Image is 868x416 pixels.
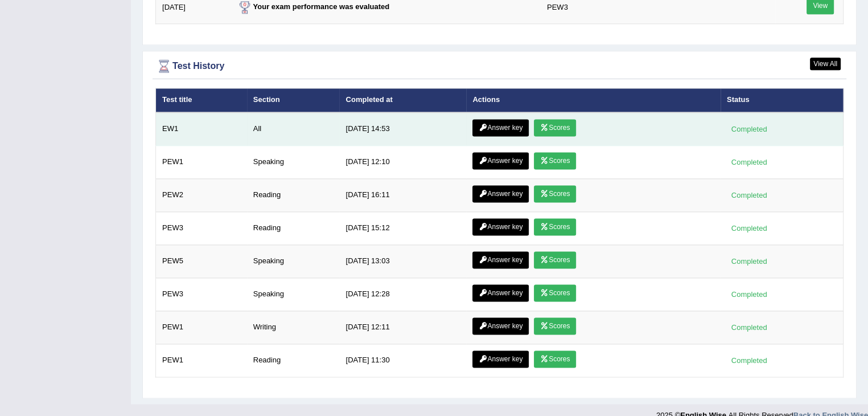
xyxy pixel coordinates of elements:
[472,317,529,335] a: Answer key
[534,350,576,368] a: Scores
[727,321,771,333] div: Completed
[339,244,466,278] td: [DATE] 13:03
[156,145,247,178] td: PEW1
[727,255,771,267] div: Completed
[727,288,771,300] div: Completed
[236,2,390,11] strong: Your exam performance was evaluated
[534,152,576,169] a: Scores
[472,185,529,202] a: Answer key
[339,112,466,146] td: [DATE] 14:53
[156,311,247,344] td: PEW1
[339,145,466,178] td: [DATE] 12:10
[155,58,844,75] div: Test History
[534,185,576,202] a: Scores
[810,58,841,70] a: View All
[727,222,771,234] div: Completed
[466,88,720,112] th: Actions
[339,311,466,344] td: [DATE] 12:11
[247,244,340,278] td: Speaking
[339,278,466,311] td: [DATE] 12:28
[156,278,247,311] td: PEW3
[247,278,340,311] td: Speaking
[156,178,247,211] td: PEW2
[339,211,466,244] td: [DATE] 15:12
[247,145,340,178] td: Speaking
[472,218,529,235] a: Answer key
[339,344,466,377] td: [DATE] 11:30
[534,317,576,335] a: Scores
[339,88,466,112] th: Completed at
[156,88,247,112] th: Test title
[727,354,771,366] div: Completed
[472,152,529,169] a: Answer key
[727,156,771,168] div: Completed
[721,88,844,112] th: Status
[534,218,576,235] a: Scores
[247,311,340,344] td: Writing
[534,251,576,268] a: Scores
[727,123,771,135] div: Completed
[339,178,466,211] td: [DATE] 16:11
[472,251,529,268] a: Answer key
[247,344,340,377] td: Reading
[534,119,576,136] a: Scores
[727,189,771,201] div: Completed
[247,211,340,244] td: Reading
[247,178,340,211] td: Reading
[534,284,576,301] a: Scores
[156,211,247,244] td: PEW3
[247,88,340,112] th: Section
[472,350,529,368] a: Answer key
[156,244,247,278] td: PEW5
[156,344,247,377] td: PEW1
[156,112,247,146] td: EW1
[472,284,529,301] a: Answer key
[472,119,529,136] a: Answer key
[247,112,340,146] td: All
